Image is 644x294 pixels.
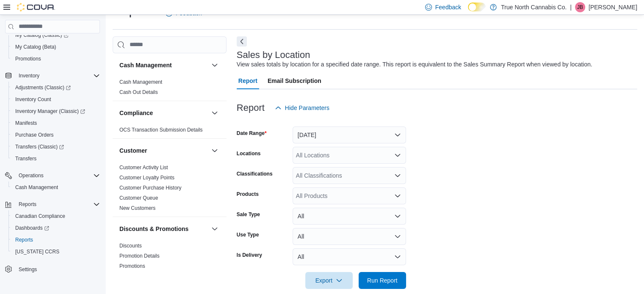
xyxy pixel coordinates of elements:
[12,154,100,164] span: Transfers
[15,143,64,150] span: Transfers (Classic)
[293,248,406,265] button: All
[113,125,227,138] div: Compliance
[15,120,37,126] span: Manifests
[119,146,147,155] h3: Customer
[2,170,103,181] button: Operations
[8,105,103,117] a: Inventory Manager (Classic)
[285,104,329,112] span: Hide Parameters
[12,235,100,245] span: Reports
[119,79,162,85] a: Cash Management
[2,198,103,210] button: Reports
[15,96,51,103] span: Inventory Count
[237,252,262,258] label: Is Delivery
[119,109,208,117] button: Compliance
[119,225,188,233] h3: Discounts & Promotions
[12,247,100,257] span: Washington CCRS
[12,94,55,104] a: Inventory Count
[119,205,155,212] span: New Customers
[119,126,203,133] span: OCS Transaction Submission Details
[15,199,100,209] span: Reports
[210,60,220,70] button: Cash Management
[210,108,220,118] button: Compliance
[17,3,55,11] img: Cova
[8,246,103,258] button: [US_STATE] CCRS
[119,61,172,69] h3: Cash Management
[15,71,100,81] span: Inventory
[12,211,100,221] span: Canadian Compliance
[119,263,145,269] span: Promotions
[19,172,44,179] span: Operations
[12,118,100,128] span: Manifests
[394,172,401,179] button: Open list of options
[19,266,37,273] span: Settings
[293,228,406,245] button: All
[15,170,100,181] span: Operations
[119,242,142,249] span: Discounts
[113,241,227,275] div: Discounts & Promotions
[119,127,203,133] a: OCS Transaction Submission Details
[119,146,208,155] button: Customer
[15,199,40,209] button: Reports
[12,54,100,64] span: Promotions
[15,236,33,243] span: Reports
[12,30,100,40] span: My Catalog (Classic)
[394,192,401,199] button: Open list of options
[15,84,71,91] span: Adjustments (Classic)
[15,44,56,50] span: My Catalog (Beta)
[2,263,103,275] button: Settings
[12,235,36,245] a: Reports
[12,211,69,221] a: Canadian Compliance
[237,211,260,218] label: Sale Type
[119,79,162,85] span: Cash Management
[12,223,100,233] span: Dashboards
[113,162,227,217] div: Customer
[8,93,103,105] button: Inventory Count
[237,60,592,69] div: View sales totals by location for a specified date range. This report is equivalent to the Sales ...
[12,247,63,257] a: [US_STATE] CCRS
[268,72,321,89] span: Email Subscription
[8,129,103,141] button: Purchase Orders
[12,106,100,116] span: Inventory Manager (Classic)
[367,276,398,285] span: Run Report
[8,53,103,65] button: Promotions
[310,272,348,289] span: Export
[8,29,103,41] a: My Catalog (Classic)
[119,205,155,211] a: New Customers
[237,150,261,157] label: Locations
[119,61,208,69] button: Cash Management
[15,264,40,275] a: Settings
[119,109,153,117] h3: Compliance
[8,117,103,129] button: Manifests
[8,153,103,165] button: Transfers
[12,82,74,93] a: Adjustments (Classic)
[119,89,158,95] a: Cash Out Details
[15,213,65,220] span: Canadian Compliance
[15,170,47,181] button: Operations
[468,3,486,11] input: Dark Mode
[12,94,100,104] span: Inventory Count
[12,118,40,128] a: Manifests
[119,225,208,233] button: Discounts & Promotions
[119,253,160,259] a: Promotion Details
[501,2,567,12] p: True North Cannabis Co.
[8,181,103,193] button: Cash Management
[8,234,103,246] button: Reports
[15,184,58,191] span: Cash Management
[575,2,585,12] div: Jeff Butcher
[119,195,158,201] a: Customer Queue
[12,223,53,233] a: Dashboards
[119,195,158,201] span: Customer Queue
[19,201,36,208] span: Reports
[237,130,267,137] label: Date Range
[12,54,44,64] a: Promotions
[359,272,406,289] button: Run Report
[238,72,257,89] span: Report
[305,272,353,289] button: Export
[237,191,259,198] label: Products
[12,42,100,52] span: My Catalog (Beta)
[15,264,100,274] span: Settings
[15,225,49,231] span: Dashboards
[15,71,43,81] button: Inventory
[119,243,142,249] a: Discounts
